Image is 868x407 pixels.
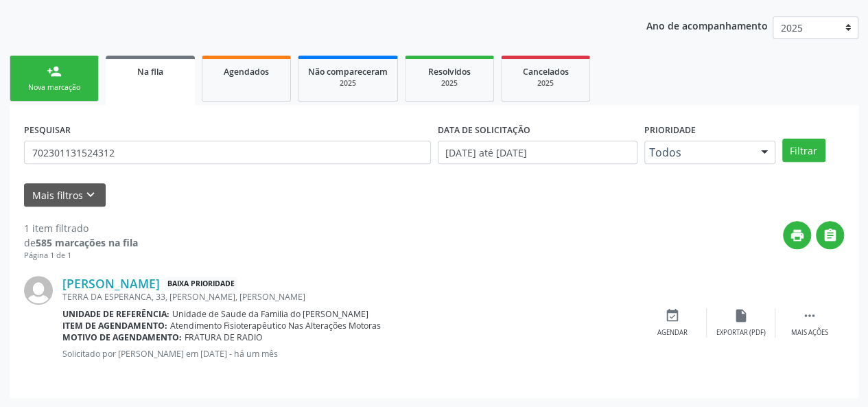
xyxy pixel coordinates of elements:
[62,348,638,360] p: Solicitado por [PERSON_NAME] em [DATE] - há um mês
[438,119,530,141] label: DATA DE SOLICITAÇÃO
[62,276,160,291] a: [PERSON_NAME]
[24,221,138,235] div: 1 item filtrado
[438,141,637,164] input: Selecione um intervalo
[511,78,580,89] div: 2025
[165,277,237,291] span: Baixa Prioridade
[172,308,368,320] span: Unidade de Saude da Familia do [PERSON_NAME]
[657,328,688,338] div: Agendar
[185,332,263,343] span: FRATURA DE RADIO
[137,66,163,78] span: Na fila
[24,141,431,164] input: Nome, CNS
[62,291,638,303] div: TERRA DA ESPERANCA, 33, [PERSON_NAME], [PERSON_NAME]
[20,82,89,93] div: Nova marcação
[783,221,811,249] button: print
[790,228,805,243] i: print
[24,276,53,305] img: img
[816,221,844,249] button: 
[782,139,825,162] button: Filtrar
[170,320,381,332] span: Atendimento Fisioterapêutico Nas Alterações Motoras
[308,66,388,78] span: Não compareceram
[523,66,569,78] span: Cancelados
[47,64,62,79] div: person_add
[62,308,169,320] b: Unidade de referência:
[649,146,747,159] span: Todos
[24,183,106,207] button: Mais filtroskeyboard_arrow_down
[24,235,138,250] div: de
[62,320,167,332] b: Item de agendamento:
[24,250,138,261] div: Página 1 de 1
[791,328,828,338] div: Mais ações
[24,119,71,141] label: PESQUISAR
[802,308,817,323] i: 
[36,236,138,249] strong: 585 marcações na fila
[308,78,388,89] div: 2025
[224,66,269,78] span: Agendados
[428,66,471,78] span: Resolvidos
[644,119,696,141] label: Prioridade
[646,16,768,34] p: Ano de acompanhamento
[83,187,98,202] i: keyboard_arrow_down
[665,308,680,323] i: event_available
[823,228,838,243] i: 
[734,308,749,323] i: insert_drive_file
[716,328,766,338] div: Exportar (PDF)
[415,78,484,89] div: 2025
[62,332,182,343] b: Motivo de agendamento:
